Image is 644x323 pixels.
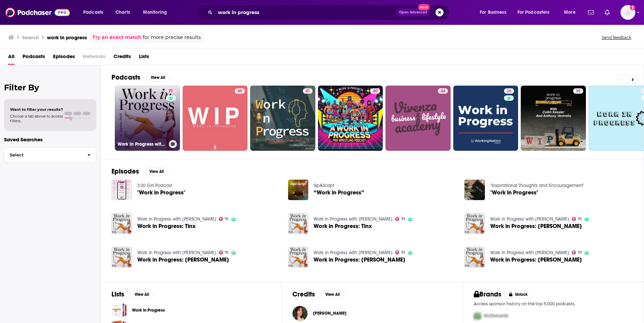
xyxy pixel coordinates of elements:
a: Work in Progress: Troian Bellisario [314,257,405,263]
img: Valentina Franceschini [292,306,308,321]
a: Sip&Script [314,183,334,188]
button: View All [130,290,154,298]
button: open menu [475,7,515,18]
button: View All [146,74,170,82]
span: Work in Progress: Tinx [314,223,372,229]
a: “Work in Progress” [288,180,309,200]
input: Search podcasts, credits, & more... [215,7,396,18]
h3: Work in Progress with [PERSON_NAME] [118,141,166,147]
span: Charts [116,8,130,17]
a: PodcastsView All [111,73,170,82]
span: 71 [169,88,173,95]
a: Credits [113,51,131,65]
span: Work in Progress: [PERSON_NAME] [314,257,405,263]
a: Work in Progress with Sophia Bush [314,250,393,256]
a: Work in Progress with Sophia Bush [137,250,216,256]
span: Select [4,153,82,157]
span: 40 [237,88,242,95]
span: "Work in Progress" [137,190,185,195]
a: 44 [385,86,451,151]
a: Work in Progress with Sophia Bush [137,216,216,222]
a: Work in Progress: Katie Couric [464,247,485,267]
button: Select [4,147,96,163]
a: 41 [303,88,313,94]
h3: Search [22,34,39,41]
a: ListsView All [111,290,154,298]
button: open menu [513,7,559,18]
button: View All [320,290,344,298]
a: "Work in Progress" [490,190,538,195]
svg: Add a profile image [630,5,635,10]
a: Work in Progress: Katie Couric [490,257,582,263]
span: New [418,4,430,10]
h3: work in progress [47,34,87,41]
a: 30 [573,88,583,94]
p: Saved Searches [4,136,96,143]
a: Work in Progress [111,303,127,318]
img: Work in Progress: Tinx [111,213,132,234]
span: [PERSON_NAME] [313,311,347,316]
a: Work in Progress [132,307,165,314]
span: Networks [83,51,105,65]
a: 41 [250,86,315,151]
a: Show notifications dropdown [602,7,612,18]
a: Work in Progress: Tinx [137,223,196,229]
span: Want to filter your results? [10,107,63,112]
span: 41 [306,88,310,95]
button: Unlock [504,290,533,298]
a: "Inspirational Thoughts and Encouragement" [490,183,584,188]
a: Lists [139,51,149,65]
a: 71 [572,217,582,221]
span: 71 [401,251,405,254]
a: Charts [111,7,134,18]
a: Show notifications dropdown [585,7,597,18]
img: Work in Progress: Troian Bellisario [288,247,309,267]
a: Work in Progress with Sophia Bush [490,216,569,222]
a: Podcasts [22,51,45,65]
span: Work in Progress: [PERSON_NAME] [137,257,229,263]
span: 71 [578,218,582,221]
h2: Filter By [4,83,96,92]
span: Podcasts [83,8,103,17]
span: 71 [578,251,582,254]
a: 71 [572,250,582,255]
span: 71 [401,218,405,221]
button: Open AdvancedNew [396,8,430,16]
a: Work in Progress with Sophia Bush [490,250,569,256]
span: 71 [225,218,228,221]
button: View All [144,168,169,176]
a: 71 [219,250,229,255]
a: All [8,51,14,65]
img: Podchaser - Follow, Share and Rate Podcasts [5,6,70,19]
a: Try an exact match [92,34,141,41]
img: Work in Progress: Tinx [288,213,309,234]
span: For Podcasters [517,8,550,17]
a: 71Work in Progress with [PERSON_NAME] [115,86,180,151]
h2: Brands [474,290,502,298]
span: Episodes [53,51,75,65]
span: Monitoring [143,8,167,17]
a: CreditsView All [292,290,344,298]
span: 71 [225,251,228,254]
a: "Work in Progress" [464,180,485,200]
a: Valentina Franceschini [313,311,347,316]
button: open menu [559,7,584,18]
span: Open Advanced [399,11,427,14]
h2: Podcasts [111,73,140,82]
button: Send feedback [600,35,633,40]
a: "Work in Progress" [111,180,132,200]
a: 3:20 Girl Podcast [137,183,172,188]
h2: Credits [292,290,315,298]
